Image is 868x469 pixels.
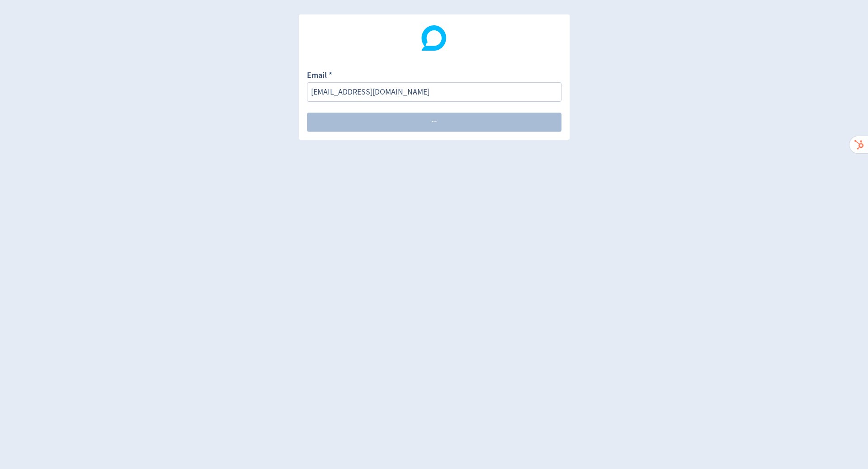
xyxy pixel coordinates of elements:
[421,25,447,51] img: Digivizer Logo
[435,118,437,126] span: ·
[307,70,332,82] label: Email *
[431,118,433,126] span: ·
[433,118,435,126] span: ·
[307,113,561,132] button: ···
